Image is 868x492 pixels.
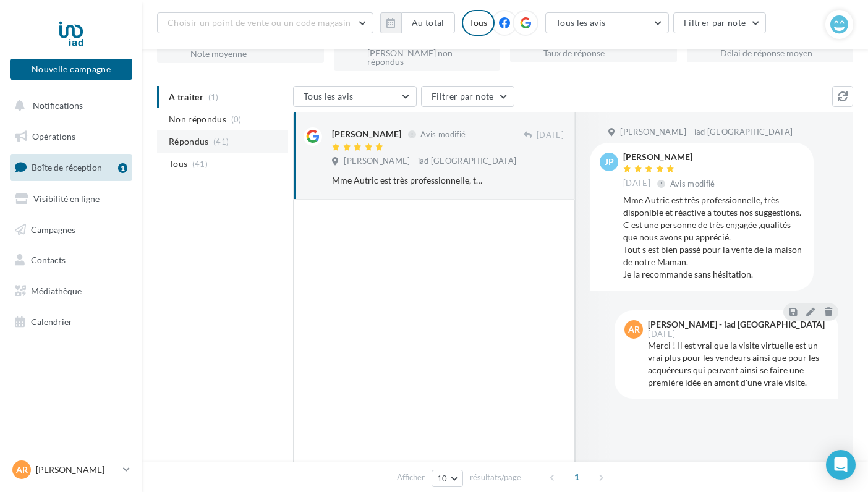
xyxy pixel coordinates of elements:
[432,470,463,487] button: 10
[7,309,135,335] a: Calendrier
[304,91,354,101] span: Tous les avis
[33,193,100,204] span: Visibilité en ligne
[190,49,314,58] div: Note moyenne
[556,17,606,28] span: Tous les avis
[470,472,521,483] span: résultats/page
[32,162,102,172] span: Boîte de réception
[293,86,417,107] button: Tous les avis
[648,320,825,329] div: [PERSON_NAME] - iad [GEOGRAPHIC_DATA]
[31,255,66,265] span: Contacts
[670,179,715,189] span: Avis modifié
[118,163,127,173] div: 1
[10,59,132,80] button: Nouvelle campagne
[7,247,135,273] a: Contacts
[332,128,401,140] div: [PERSON_NAME]
[623,178,650,189] span: [DATE]
[36,464,118,476] p: [PERSON_NAME]
[157,12,373,33] button: Choisir un point de vente ou un code magasin
[7,217,135,243] a: Campagnes
[169,135,209,148] span: Répondus
[623,153,718,161] div: [PERSON_NAME]
[673,12,767,33] button: Filtrer par note
[213,137,229,146] span: (41)
[401,12,455,33] button: Au total
[545,12,669,33] button: Tous les avis
[567,467,587,487] span: 1
[367,49,491,66] div: [PERSON_NAME] non répondus
[537,130,564,141] span: [DATE]
[826,450,856,480] div: Open Intercom Messenger
[168,17,351,28] span: Choisir un point de vente ou un code magasin
[10,458,132,481] a: AR [PERSON_NAME]
[332,174,483,187] div: Mme Autric est très professionnelle, très disponible et réactive a toutes nos suggestions. C est ...
[169,158,187,170] span: Tous
[648,339,828,389] div: Merci ! Il est vrai que la visite virtuelle est un vrai plus pour les vendeurs ainsi que pour les...
[169,113,226,125] span: Non répondus
[7,154,135,180] a: Boîte de réception1
[380,12,455,33] button: Au total
[32,131,75,142] span: Opérations
[192,159,208,169] span: (41)
[31,224,75,234] span: Campagnes
[31,316,72,327] span: Calendrier
[462,10,495,36] div: Tous
[31,286,82,296] span: Médiathèque
[344,156,516,167] span: [PERSON_NAME] - iad [GEOGRAPHIC_DATA]
[16,464,28,476] span: AR
[7,186,135,212] a: Visibilité en ligne
[7,124,135,150] a: Opérations
[620,127,793,138] span: [PERSON_NAME] - iad [GEOGRAPHIC_DATA]
[543,49,667,57] div: Taux de réponse
[628,323,640,336] span: AR
[720,49,844,57] div: Délai de réponse moyen
[33,100,83,111] span: Notifications
[397,472,425,483] span: Afficher
[421,86,514,107] button: Filtrer par note
[420,129,466,139] span: Avis modifié
[7,278,135,304] a: Médiathèque
[605,156,614,168] span: jp
[231,114,242,124] span: (0)
[648,330,675,338] span: [DATE]
[7,93,130,119] button: Notifications
[623,194,804,281] div: Mme Autric est très professionnelle, très disponible et réactive a toutes nos suggestions. C est ...
[437,473,448,483] span: 10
